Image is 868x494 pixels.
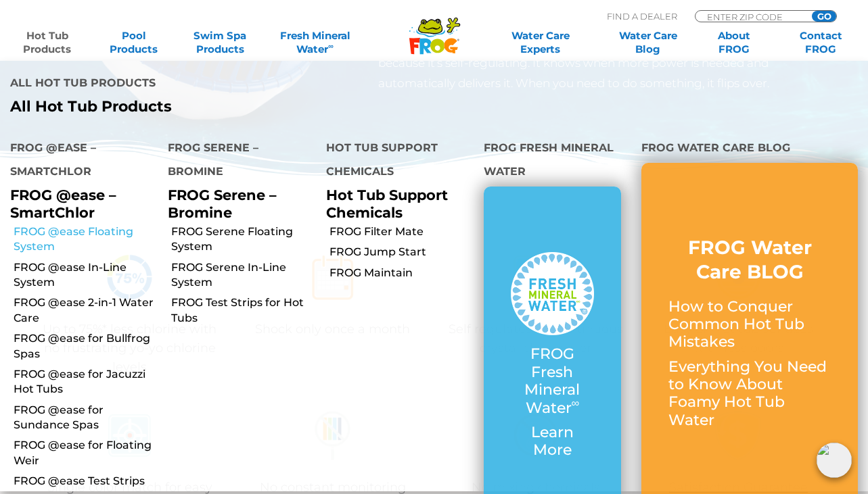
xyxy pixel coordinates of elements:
[701,29,768,56] a: AboutFROG
[14,367,158,397] a: FROG @ease for Jacuzzi Hot Tubs
[668,235,831,285] h3: FROG Water Care BLOG
[273,29,357,56] a: Fresh MineralWater∞
[326,187,463,220] p: Hot Tub Support Chemicals
[511,345,594,417] p: FROG Fresh Mineral Water
[171,260,315,291] a: FROG Serene In-Line System
[171,295,315,326] a: FROG Test Strips for Hot Tubs
[668,298,831,351] p: How to Conquer Common Hot Tub Mistakes
[14,438,158,468] a: FROG @ease for Floating Weir
[812,11,836,22] input: GO
[326,136,463,187] h4: Hot Tub Support Chemicals
[10,71,424,98] h4: All Hot Tub Products
[668,235,831,437] a: FROG Water Care BLOG How to Conquer Common Hot Tub Mistakes Everything You Need to Know About Foa...
[607,10,677,22] p: Find A Dealer
[486,29,595,56] a: Water CareExperts
[171,224,315,255] a: FROG Serene Floating System
[511,424,594,460] p: Learn More
[484,136,621,187] h4: FROG Fresh Mineral Water
[572,396,580,410] sup: ∞
[168,187,305,220] p: FROG Serene – Bromine
[10,136,147,187] h4: FROG @ease – SmartChlor
[10,98,424,116] a: All Hot Tub Products
[329,224,474,239] a: FROG Filter Mate
[641,136,858,163] h4: FROG Water Care Blog
[329,266,474,280] a: FROG Maintain
[10,187,147,220] p: FROG @ease – SmartChlor
[14,474,158,489] a: FROG @ease Test Strips
[706,11,797,22] input: Zip Code Form
[14,295,158,326] a: FROG @ease 2-in-1 Water Care
[614,29,681,56] a: Water CareBlog
[14,403,158,433] a: FROG @ease for Sundance Spas
[187,29,254,56] a: Swim SpaProducts
[14,29,81,56] a: Hot TubProducts
[668,358,831,430] p: Everything You Need to Know About Foamy Hot Tub Water
[14,331,158,362] a: FROG @ease for Bullfrog Spas
[14,260,158,291] a: FROG @ease In-Line System
[14,224,158,255] a: FROG @ease Floating System
[329,245,474,260] a: FROG Jump Start
[511,252,594,466] a: FROG Fresh Mineral Water∞ Learn More
[328,41,334,51] sup: ∞
[817,443,852,478] img: openIcon
[787,29,854,56] a: ContactFROG
[100,29,167,56] a: PoolProducts
[168,136,305,187] h4: FROG Serene – Bromine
